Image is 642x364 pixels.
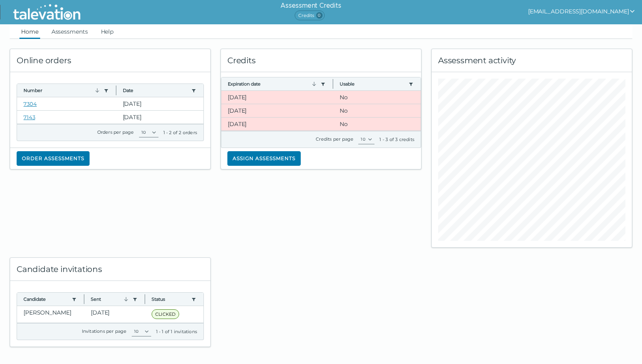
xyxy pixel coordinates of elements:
clr-dg-cell: [PERSON_NAME] [17,306,84,323]
div: Credits [221,49,421,72]
span: Credits [295,11,324,20]
label: Credits per page [316,136,353,142]
clr-dg-cell: No [333,91,421,104]
button: Expiration date [228,81,318,87]
button: Column resize handle [113,81,119,99]
clr-dg-cell: [DATE] [84,306,145,323]
label: Invitations per page [82,328,127,334]
button: Usable [340,81,405,87]
button: Assign assessments [227,151,301,166]
a: Help [99,24,116,39]
clr-dg-cell: [DATE] [221,118,334,131]
a: 7304 [24,101,37,107]
div: 1 - 3 of 3 credits [379,136,414,143]
div: Candidate invitations [10,258,210,281]
button: Column resize handle [81,290,87,308]
a: 7143 [24,114,35,120]
button: Candidate [24,296,68,302]
button: Status [152,296,188,302]
clr-dg-cell: No [333,118,421,131]
img: Talevation_Logo_Transparent_white.png [10,2,84,22]
span: CLICKED [152,309,179,319]
h6: Assessment Credits [280,1,341,11]
label: Orders per page [97,129,134,135]
div: Online orders [10,49,210,72]
div: 1 - 1 of 1 invitations [156,328,197,335]
clr-dg-cell: [DATE] [116,97,204,110]
button: Number [24,87,101,94]
a: Home [19,24,40,39]
clr-dg-cell: [DATE] [116,111,204,124]
clr-dg-cell: [DATE] [221,91,334,104]
clr-dg-cell: [DATE] [221,104,334,117]
div: 1 - 2 of 2 orders [163,129,197,136]
button: Sent [91,296,129,302]
button: Column resize handle [330,75,336,92]
button: Date [123,87,188,94]
button: Order assessments [17,151,90,166]
div: Assessment activity [432,49,632,72]
button: show user actions [528,6,636,16]
button: Column resize handle [142,290,148,308]
a: Assessments [50,24,90,39]
span: 0 [316,12,323,19]
clr-dg-cell: No [333,104,421,117]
